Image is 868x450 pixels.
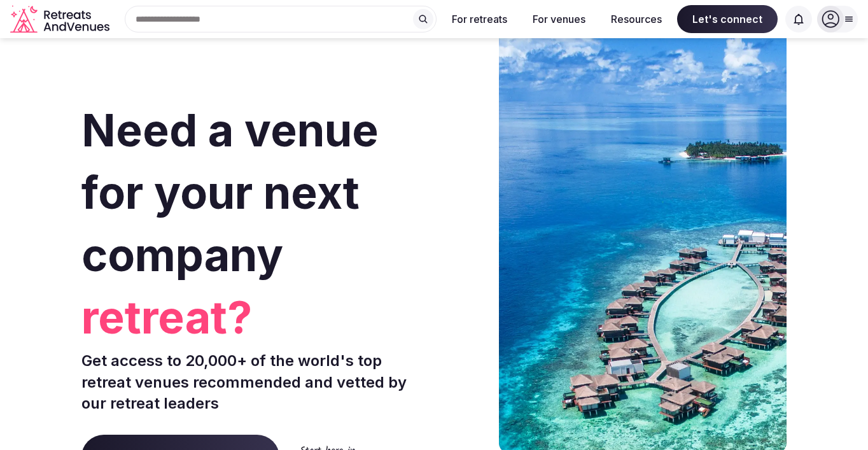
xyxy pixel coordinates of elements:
[522,5,596,33] button: For venues
[81,350,429,414] p: Get access to 20,000+ of the world's top retreat venues recommended and vetted by our retreat lea...
[10,5,112,34] svg: Retreats and Venues company logo
[442,5,517,33] button: For retreats
[677,5,778,33] span: Let's connect
[81,103,379,282] span: Need a venue for your next company
[601,5,672,33] button: Resources
[10,5,112,34] a: Visit the homepage
[81,286,429,349] span: retreat?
